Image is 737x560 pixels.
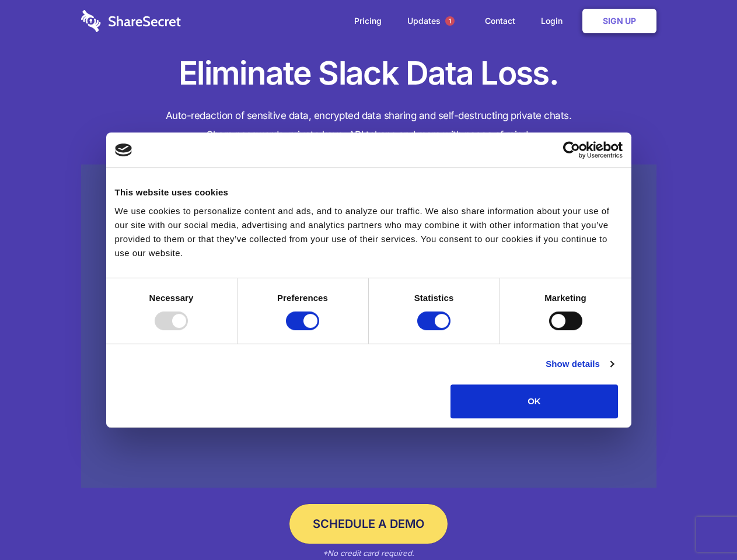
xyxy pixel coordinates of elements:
strong: Marketing [544,293,586,303]
a: Contact [473,3,527,39]
img: logo-wordmark-white-trans-d4663122ce5f474addd5e946df7df03e33cb6a1c49d2221995e7729f52c070b2.svg [81,10,181,32]
span: 1 [445,16,455,26]
a: Login [529,3,580,39]
strong: Preferences [277,293,328,303]
a: Wistia video thumbnail [81,164,656,488]
a: Show details [546,357,613,371]
strong: Statistics [414,293,454,303]
a: Schedule a Demo [289,504,448,544]
button: OK [450,384,618,418]
a: Sign Up [582,9,656,33]
a: Usercentrics Cookiebot - opens in a new window [521,141,623,159]
h4: Auto-redaction of sensitive data, encrypted data sharing and self-destructing private chats. Shar... [81,106,656,145]
a: Pricing [343,3,393,39]
div: We use cookies to personalize content and ads, and to analyze our traffic. We also share informat... [115,204,623,260]
div: This website uses cookies [115,185,623,199]
h1: Eliminate Slack Data Loss. [81,52,656,94]
strong: Necessary [149,293,194,303]
em: *No credit card required. [323,548,414,558]
img: logo [115,143,132,156]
